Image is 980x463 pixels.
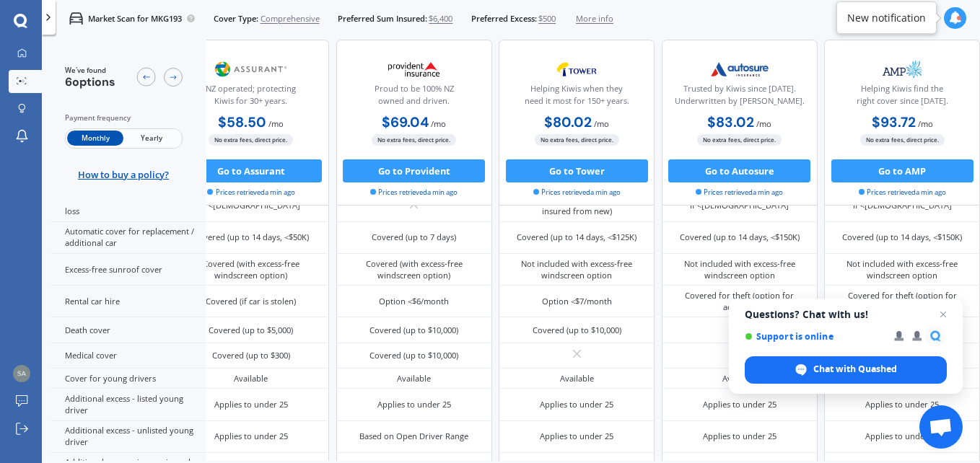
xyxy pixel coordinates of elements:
img: Autosure.webp [701,55,778,84]
div: Covered (up to $10,000) [369,325,458,336]
span: / mo [268,118,284,129]
span: No extra fees, direct price. [209,135,293,146]
span: Support is online [745,331,884,342]
button: Go to AMP [831,159,974,182]
div: Option <$7/month [542,296,612,307]
span: We've found [65,66,115,76]
div: Open chat [919,405,963,449]
b: $93.72 [872,113,916,131]
b: $80.02 [544,113,592,131]
p: Market Scan for MKG193 [88,13,182,25]
div: Medical cover [51,343,206,369]
img: car.f15378c7a67c060ca3f3.svg [69,12,83,25]
span: More info [576,13,613,25]
div: Applies to under 25 [703,399,776,410]
div: Option <$6/month [379,296,449,307]
span: 6 options [65,74,115,89]
div: Covered (up to $300) [212,350,290,361]
button: Go to Tower [506,159,648,182]
span: Monthly [67,131,123,146]
div: Applies to under 25 [865,399,939,410]
img: Provident.png [376,55,452,84]
span: Prices retrieved a min ago [533,188,621,198]
span: Preferred Excess: [471,13,537,25]
div: Covered (up to $10,000) [369,350,458,361]
div: Applies to under 25 [214,431,288,442]
div: Rental car hire [51,286,206,317]
div: Available [397,373,431,384]
span: $6,400 [429,13,452,25]
div: New vehicle replacement - total loss [51,190,206,222]
span: Chat with Quashed [813,363,897,376]
button: Go to Autosure [668,159,810,182]
div: Trusted by Kiwis since [DATE]. Underwritten by [PERSON_NAME]. [672,83,808,112]
img: Tower.webp [538,55,615,84]
div: Covered for theft (option for accident <$12/month) [834,290,972,313]
button: Go to Provident [343,159,485,182]
b: $69.04 [382,113,429,131]
div: New notification [847,11,926,25]
img: 29286d5a704c5ee65c2ecd9d3cda5384 [13,365,30,382]
div: Available [234,373,268,384]
span: Prices retrieved a min ago [207,188,294,198]
div: Covered (up to 14 days, <$125K) [517,231,636,243]
b: $58.50 [218,113,266,131]
span: Preferred Sum Insured: [338,13,427,25]
div: NZ operated; protecting Kiwis for 30+ years. [183,83,319,112]
div: Covered (up to 14 days, <$150K) [842,231,962,243]
div: Proud to be 100% NZ owned and driven. [346,83,481,112]
span: Yearly [123,131,180,146]
div: Excess-free sunroof cover [51,254,206,286]
span: Prices retrieved a min ago [859,188,946,198]
div: Covered (up to 7 days) [372,231,456,243]
div: Covered (with excess-free windscreen option) [182,258,320,281]
span: No extra fees, direct price. [535,135,619,146]
div: Covered (up to $10,000) [533,325,621,336]
span: / mo [594,118,609,129]
div: Additional excess - unlisted young driver [51,421,206,453]
b: $83.02 [707,113,754,131]
div: Not included with excess-free windscreen option [834,258,972,281]
div: Available [722,373,756,384]
span: No extra fees, direct price. [697,135,782,146]
span: No extra fees, direct price. [372,135,456,146]
span: Close chat [935,306,952,323]
span: Prices retrieved a min ago [370,188,458,198]
div: Covered (up to $5,000) [209,325,293,336]
div: Helping Kiwis when they need it most for 150+ years. [509,83,644,112]
div: Covered (up to 14 days, <$150K) [680,231,800,243]
span: / mo [918,118,933,129]
span: Cover Type: [214,13,258,25]
div: Available [560,373,594,384]
div: Applies to under 25 [214,399,288,410]
div: Applies to under 25 [540,399,613,410]
div: Death cover [51,317,206,343]
div: Applies to under 25 [865,431,939,442]
div: Covered (up to 14 days, <$50K) [193,231,309,243]
div: Automatic cover for replacement / additional car [51,222,206,254]
div: Helping Kiwis find the right cover since [DATE]. [834,83,970,112]
button: Go to Assurant [180,159,323,182]
div: Covered (with excess-free windscreen option) [345,258,484,281]
div: Payment frequency [65,113,183,124]
div: Not included with excess-free windscreen option [507,258,646,281]
span: No extra fees, direct price. [860,135,945,146]
img: Assurant.png [213,55,289,84]
span: / mo [756,118,771,129]
div: Applies to under 25 [540,431,613,442]
div: Cover for young drivers [51,369,206,389]
span: / mo [431,118,446,129]
img: AMP.webp [865,55,941,84]
span: How to buy a policy? [78,169,169,180]
div: Not included with excess-free windscreen option [670,258,809,281]
span: Prices retrieved a min ago [696,188,783,198]
div: Based on Open Driver Range [359,431,468,442]
span: Comprehensive [261,13,320,25]
div: Covered (if car is stolen) [206,296,296,307]
span: Questions? Chat with us! [745,309,947,320]
span: $500 [538,13,556,25]
div: Additional excess - listed young driver [51,389,206,420]
div: Chat with Quashed [745,356,947,384]
div: Covered for theft (option for accident) [670,290,809,313]
div: Applies to under 25 [703,431,776,442]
